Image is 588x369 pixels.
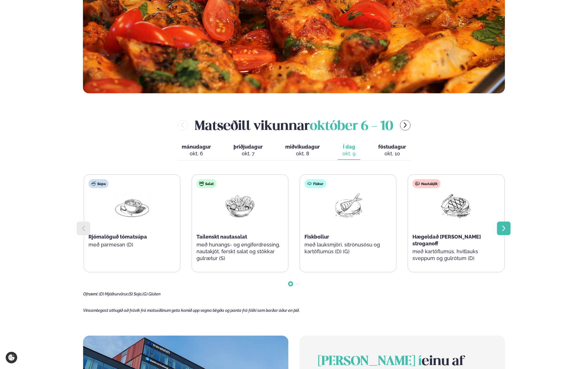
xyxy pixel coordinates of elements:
[234,150,263,157] div: okt. 7
[196,234,247,240] span: Taílenskt nautasalat
[304,179,326,188] div: Fiskur
[285,144,320,150] span: miðvikudagur
[88,234,147,240] span: Rjómalöguð tómatsúpa
[128,292,142,296] span: (S) Soja,
[6,352,17,363] a: Cookie settings
[378,150,406,157] div: okt. 10
[195,116,393,134] h2: Matseðill vikunnar
[400,120,410,130] button: menu-btn-right
[310,120,393,133] span: október 6 - 10
[412,234,481,246] span: Hægeldað [PERSON_NAME] stroganoff
[91,181,96,186] img: soup.svg
[199,181,204,186] img: salad.svg
[296,283,299,285] span: Go to slide 2
[196,179,217,188] div: Salat
[177,141,215,160] button: mánudagur okt. 6
[142,292,161,296] span: (G) Glúten
[88,241,176,248] p: með parmesan (D)
[412,248,500,262] p: með kartöflumús, hvítlauks sveppum og gulrótum (D)
[342,143,356,150] span: Í dag
[415,181,420,186] img: beef.svg
[285,150,320,157] div: okt. 8
[83,292,98,296] span: Ofnæmi:
[182,144,211,150] span: mánudagur
[374,141,410,160] button: föstudagur okt. 10
[289,283,292,285] span: Go to slide 1
[281,141,324,160] button: miðvikudagur okt. 8
[178,120,188,130] button: menu-btn-left
[412,179,440,188] div: Nautakjöt
[114,193,150,219] img: Soup.png
[378,144,406,150] span: föstudagur
[438,193,474,219] img: Beef-Meat.png
[83,308,300,313] span: Vinsamlegast athugið að frávik frá matseðlinum geta komið upp vegna birgða og panta frá fólki sem...
[304,241,392,255] p: með lauksmjöri, sítrónusósu og kartöflumús (D) (G)
[196,241,284,262] p: með hunangs- og engiferdressing, nautakjöt, ferskt salat og stökkar gulrætur (S)
[222,193,258,219] img: Salad.png
[342,150,356,157] div: okt. 9
[318,355,422,368] span: [PERSON_NAME] í
[229,141,267,160] button: þriðjudagur okt. 7
[338,141,360,160] button: Í dag okt. 9
[99,292,128,296] span: (D) Mjólkurvörur,
[182,150,211,157] div: okt. 6
[330,193,366,219] img: Fish.png
[307,181,312,186] img: fish.svg
[88,179,109,188] div: Súpa
[234,144,263,150] span: þriðjudagur
[304,234,329,240] span: Fiskbollur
